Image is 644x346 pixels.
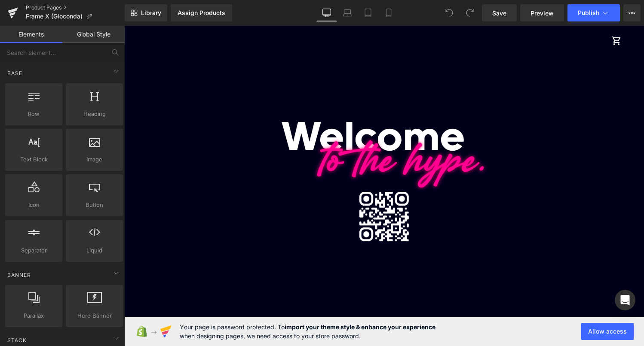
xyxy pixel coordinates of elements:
[45,51,66,56] div: Domaine
[68,246,120,255] span: Liquid
[358,4,378,21] a: Tablet
[178,9,225,16] div: Assign Products
[99,50,106,57] img: tab_keywords_by_traffic_grey.svg
[8,109,60,118] span: Row
[36,50,43,57] img: tab_domain_overview_orange.svg
[461,4,478,21] button: Redo
[141,9,161,17] span: Library
[520,4,564,21] a: Preview
[578,9,599,16] span: Publish
[623,4,641,21] button: More
[125,4,167,21] a: New Library
[316,4,337,21] a: Desktop
[68,311,120,320] span: Hero Banner
[14,22,21,29] img: website_grey.svg
[8,200,60,209] span: Icon
[531,9,554,18] span: Preview
[22,22,97,29] div: Domaine: [DOMAIN_NAME]
[68,155,120,164] span: Image
[6,69,23,77] span: Base
[567,4,620,21] button: Publish
[108,51,130,56] div: Mots-clés
[24,14,42,21] div: v 4.0.25
[26,4,125,11] a: Product Pages
[68,200,120,209] span: Button
[6,336,28,344] span: Stack
[8,311,60,320] span: Parallax
[492,9,506,18] span: Save
[68,109,120,118] span: Heading
[615,290,635,310] div: Open Intercom Messenger
[26,13,83,20] span: Frame X (Gioconda)
[62,26,125,43] a: Global Style
[337,4,358,21] a: Laptop
[285,323,435,331] strong: import your theme style & enhance your experience
[581,323,634,340] button: Allow access
[441,4,458,21] button: Undo
[8,155,60,164] span: Text Block
[180,322,435,340] span: Your page is password protected. To when designing pages, we need access to your store password.
[6,271,32,279] span: Banner
[378,4,399,21] a: Mobile
[8,246,60,255] span: Separator
[14,14,21,21] img: logo_orange.svg
[487,10,497,20] span: shopping_cart
[484,6,501,24] a: Panier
